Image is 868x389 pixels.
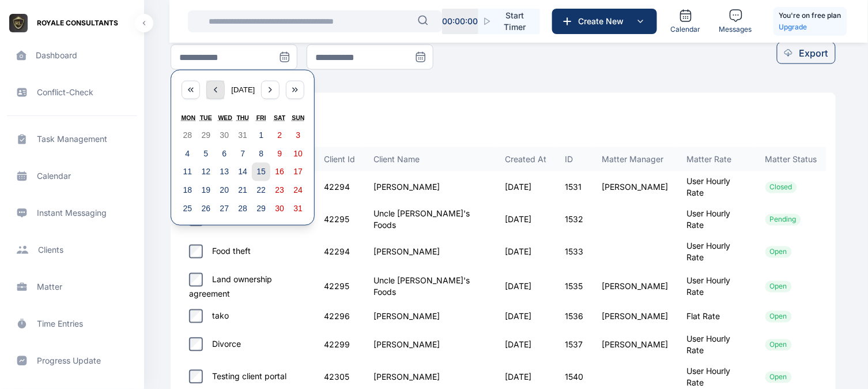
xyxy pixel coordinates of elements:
abbr: August 7, 2025 [240,149,245,158]
abbr: August 23, 2025 [275,186,284,195]
td: [PERSON_NAME] [364,236,496,268]
abbr: August 31, 2025 [293,204,303,214]
abbr: Sunday [292,114,305,121]
td: [PERSON_NAME] [592,305,677,329]
td: 1537 [556,329,592,361]
td: 1536 [556,305,592,329]
abbr: August 3, 2025 [296,130,300,140]
button: August 30, 2025 [270,200,289,218]
button: August 19, 2025 [197,181,215,200]
button: July 28, 2025 [178,126,197,144]
abbr: August 8, 2025 [259,149,263,158]
abbr: August 6, 2025 [222,149,227,158]
div: Open [765,281,792,293]
a: task management [7,125,137,153]
td: 42295 [315,204,364,236]
a: Calendar [666,4,705,39]
td: 1532 [556,204,592,236]
td: 42294 [315,171,364,204]
abbr: July 31, 2025 [239,130,248,140]
td: [DATE] [496,171,556,204]
a: matter [7,273,137,301]
button: August 25, 2025 [178,200,197,218]
button: August 27, 2025 [215,200,233,218]
button: August 29, 2025 [252,200,270,218]
a: Messages [715,4,757,39]
button: August 18, 2025 [178,181,197,200]
button: August 14, 2025 [233,163,252,181]
span: ROYALE CONSULTANTS [37,17,118,29]
button: July 31, 2025 [233,126,252,144]
abbr: July 29, 2025 [202,130,211,140]
button: August 28, 2025 [233,200,252,218]
abbr: Monday [182,114,196,121]
td: 42299 [315,329,364,361]
button: August 12, 2025 [197,163,215,181]
td: User Hourly Rate [677,268,756,304]
a: calendar [7,162,137,190]
abbr: August 27, 2025 [220,204,229,214]
td: 1535 [556,268,592,304]
abbr: August 12, 2025 [202,167,211,177]
td: Land ownership agreement [180,268,315,304]
abbr: August 13, 2025 [220,167,229,177]
abbr: Thursday [237,114,250,121]
abbr: August 20, 2025 [220,186,229,195]
abbr: August 19, 2025 [202,186,211,195]
button: August 13, 2025 [215,163,233,181]
span: Create New [573,16,633,27]
td: User Hourly Rate [677,171,756,204]
abbr: August 16, 2025 [275,167,284,177]
td: [DATE] [496,204,556,236]
abbr: Saturday [274,114,285,121]
th: Created At [496,147,556,171]
button: [DATE] [231,81,254,99]
abbr: August 28, 2025 [239,204,248,214]
span: Calendar [671,25,701,34]
div: Open [765,246,792,258]
abbr: August 1, 2025 [259,130,263,140]
td: 42296 [315,305,364,329]
p: 00 : 00 : 00 [442,16,478,27]
a: dashboard [7,42,137,69]
button: August 7, 2025 [233,144,252,163]
th: Client Id [315,147,364,171]
td: [PERSON_NAME] [592,171,677,204]
abbr: August 24, 2025 [293,186,303,195]
td: [DATE] [496,305,556,329]
button: August 31, 2025 [289,200,307,218]
button: August 9, 2025 [270,144,289,163]
a: progress update [7,347,137,375]
td: [DATE] [496,268,556,304]
td: [DATE] [496,329,556,361]
th: Matter Status [756,147,827,171]
td: 1531 [556,171,592,204]
th: ID [556,147,592,171]
th: Matter Manager [592,147,677,171]
span: clients [7,236,137,264]
abbr: August 11, 2025 [183,167,193,177]
abbr: July 30, 2025 [220,130,229,140]
span: conflict-check [7,78,137,106]
td: [PERSON_NAME] [364,305,496,329]
abbr: August 9, 2025 [277,149,282,158]
span: Start Timer [499,10,531,33]
td: 42295 [315,268,364,304]
button: August 26, 2025 [197,200,215,218]
td: [PERSON_NAME] [364,171,496,204]
p: Upgrade [779,21,841,33]
button: August 4, 2025 [178,144,197,163]
a: Instant Messaging [7,199,137,227]
abbr: August 17, 2025 [293,167,303,177]
span: [DATE] [231,85,255,94]
td: Flat Rate [677,305,756,329]
div: Closed [765,182,797,193]
td: [DATE] [496,236,556,268]
h5: You're on free plan [779,10,841,21]
button: August 2, 2025 [270,126,289,144]
abbr: August 10, 2025 [293,149,303,158]
button: Start Timer [478,9,540,34]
